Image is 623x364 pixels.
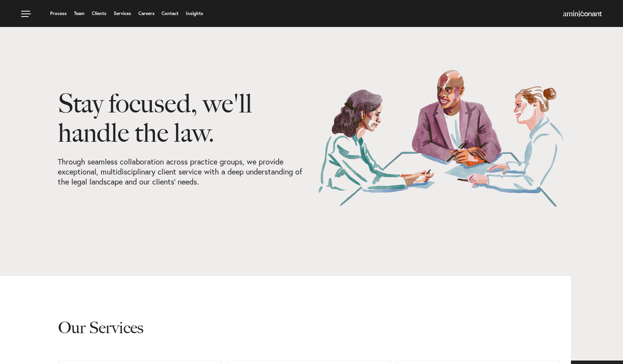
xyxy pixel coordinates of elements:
a: Careers [138,11,155,16]
img: Amini & Conant [563,11,602,17]
a: Services [114,11,131,16]
a: Clients [92,11,106,16]
a: Team [74,11,84,16]
a: Insights [186,11,203,16]
a: Process [50,11,67,16]
p: Through seamless collaboration across practice groups, we provide exceptional, multidisciplinary ... [58,157,306,187]
h1: Stay focused, we'll handle the law. [58,89,306,157]
h2: Our Services [58,276,559,361]
img: Our Services [317,69,565,206]
a: Home [563,11,602,17]
a: Contact [162,11,178,16]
